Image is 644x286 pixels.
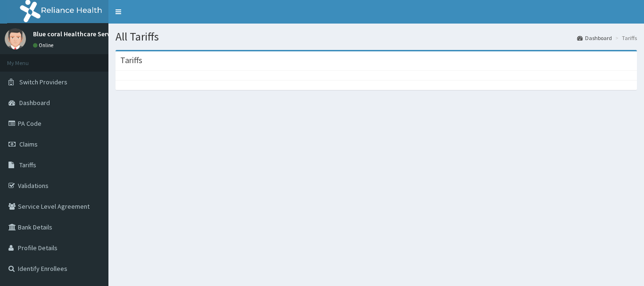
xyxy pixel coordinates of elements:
[116,31,637,43] h1: All Tariffs
[19,140,38,148] span: Claims
[5,28,26,49] img: User Image
[33,31,122,37] p: Blue coral Healthcare Services
[613,34,637,42] li: Tariffs
[120,56,142,65] h3: Tariffs
[33,42,56,49] a: Online
[577,34,612,42] a: Dashboard
[19,161,36,169] span: Tariffs
[19,98,50,107] span: Dashboard
[19,78,67,86] span: Switch Providers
